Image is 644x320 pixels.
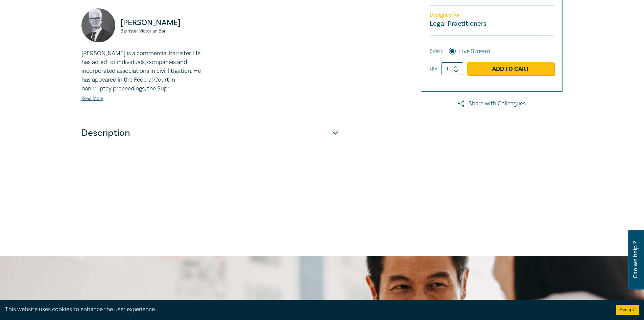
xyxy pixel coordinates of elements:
[81,123,338,143] button: Description
[467,62,554,75] a: Add to Cart
[430,47,443,55] span: Select:
[5,305,606,314] div: This website uses cookies to enhance the user experience.
[81,49,206,93] p: [PERSON_NAME] is a commercial barrister. He has acted for individuals, companies and incorporated...
[81,8,115,42] img: https://s3.ap-southeast-2.amazonaws.com/leo-cussen-store-production-content/Contacts/Warren%20Smi...
[120,29,206,34] small: Barrister, Victorian Bar
[421,99,563,108] a: Share with Colleagues
[442,62,463,75] input: 1
[632,234,639,285] span: Can we help ?
[81,95,103,102] a: Read More
[120,17,206,28] p: [PERSON_NAME]
[430,12,554,18] p: Designed for
[430,65,437,72] label: Qty
[616,305,639,315] button: Accept cookies
[459,47,490,56] label: Live Stream
[430,19,486,28] small: Legal Practitioners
